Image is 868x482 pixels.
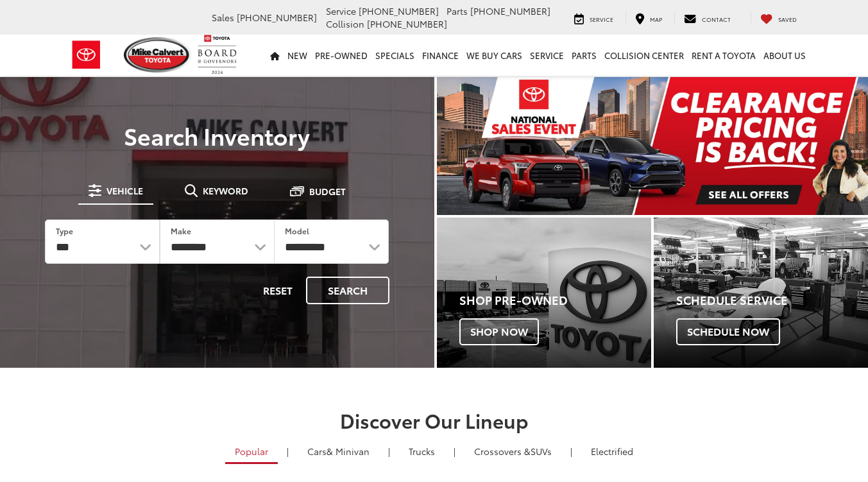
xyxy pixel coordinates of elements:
span: Schedule Now [676,318,780,345]
a: Electrified [581,440,643,462]
span: Saved [778,15,797,23]
a: My Saved Vehicles [751,12,806,24]
span: Keyword [203,186,248,195]
span: Map [650,15,662,23]
a: Specials [371,35,418,76]
a: Pre-Owned [311,35,371,76]
a: Shop Pre-Owned Shop Now [437,218,651,368]
a: Home [266,35,284,76]
a: SUVs [464,440,561,462]
h3: Search Inventory [27,123,407,148]
span: & Minivan [327,445,370,458]
a: Popular [225,440,278,464]
label: Model [285,225,309,236]
span: Contact [702,15,731,23]
a: Rent a Toyota [688,35,760,76]
button: Reset [252,277,303,304]
span: [PHONE_NUMBER] [237,11,317,24]
a: Schedule Service Schedule Now [654,218,868,368]
div: Toyota [654,218,868,368]
img: Mike Calvert Toyota [124,37,192,73]
a: New [284,35,311,76]
a: Service [565,12,623,24]
span: Service [590,15,613,23]
h2: Discover Our Lineup [69,409,800,431]
li: | [567,445,575,458]
a: Collision Center [600,35,688,76]
span: Crossovers & [474,445,531,458]
li: | [284,445,292,458]
a: Contact [674,12,740,24]
span: Parts [447,4,468,17]
a: Finance [418,35,463,76]
a: Trucks [399,440,445,462]
h4: Schedule Service [676,294,868,307]
span: Budget [309,187,346,196]
a: About Us [760,35,810,76]
a: Map [625,12,672,24]
a: Service [526,35,568,76]
span: Service [326,4,356,17]
span: Sales [212,11,234,24]
li: | [450,445,459,458]
span: [PHONE_NUMBER] [359,4,439,17]
button: Search [306,277,389,304]
a: Parts [568,35,600,76]
span: Shop Now [459,318,539,345]
span: [PHONE_NUMBER] [367,17,447,30]
label: Make [171,225,191,236]
a: WE BUY CARS [463,35,526,76]
span: Collision [326,17,364,30]
span: [PHONE_NUMBER] [470,4,550,17]
li: | [385,445,393,458]
span: Vehicle [106,186,143,195]
div: Toyota [437,218,651,368]
a: Cars [298,440,379,462]
img: Toyota [62,34,110,76]
label: Type [56,225,73,236]
h4: Shop Pre-Owned [459,294,651,307]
